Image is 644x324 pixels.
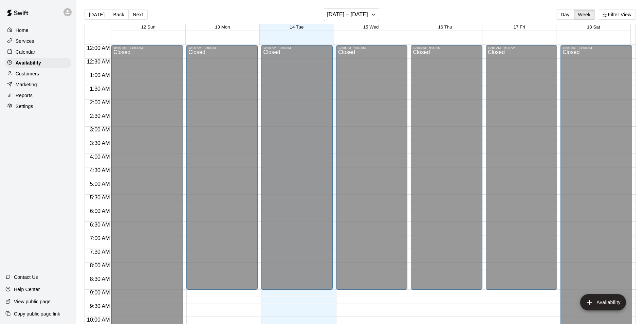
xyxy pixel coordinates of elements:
[113,46,181,50] div: 12:00 AM – 11:00 AM
[88,208,112,214] span: 6:00 AM
[88,113,112,119] span: 2:30 AM
[16,103,33,110] p: Settings
[263,50,331,292] div: Closed
[5,90,71,101] a: Reports
[556,10,574,20] button: Day
[413,50,480,292] div: Closed
[88,100,112,105] span: 2:00 AM
[109,10,129,20] button: Back
[85,317,112,323] span: 10:00 AM
[85,45,112,51] span: 12:00 AM
[16,38,34,44] p: Services
[514,24,525,30] button: 17 Fri
[261,45,333,290] div: 12:00 AM – 9:00 AM: Closed
[88,86,112,92] span: 1:30 AM
[338,46,406,50] div: 12:00 AM – 9:00 AM
[88,235,112,241] span: 7:00 AM
[574,10,595,20] button: Week
[5,101,71,111] a: Settings
[5,79,71,90] a: Marketing
[88,222,112,228] span: 6:30 AM
[598,10,636,20] button: Filter View
[488,50,555,292] div: Closed
[580,294,626,310] button: add
[188,46,256,50] div: 12:00 AM – 9:00 AM
[186,45,258,290] div: 12:00 AM – 9:00 AM: Closed
[290,24,304,30] button: 14 Tue
[338,50,406,292] div: Closed
[5,25,71,35] a: Home
[85,59,112,65] span: 12:30 AM
[488,46,555,50] div: 12:00 AM – 9:00 AM
[88,249,112,255] span: 7:30 AM
[88,72,112,78] span: 1:00 AM
[88,127,112,132] span: 3:00 AM
[327,10,368,19] h6: [DATE] – [DATE]
[324,8,379,21] button: [DATE] – [DATE]
[5,58,71,68] a: Availability
[5,47,71,57] a: Calendar
[128,10,147,20] button: Next
[14,310,60,317] p: Copy public page link
[587,24,600,30] button: 18 Sat
[88,290,112,295] span: 9:00 AM
[336,45,408,290] div: 12:00 AM – 9:00 AM: Closed
[411,45,482,290] div: 12:00 AM – 9:00 AM: Closed
[16,81,37,88] p: Marketing
[85,10,109,20] button: [DATE]
[14,286,40,293] p: Help Center
[363,24,379,30] button: 15 Wed
[215,24,230,30] button: 13 Mon
[486,45,557,290] div: 12:00 AM – 9:00 AM: Closed
[88,181,112,187] span: 5:00 AM
[16,49,35,55] p: Calendar
[14,298,51,305] p: View public page
[438,24,452,30] button: 16 Thu
[88,276,112,282] span: 8:30 AM
[88,195,112,200] span: 5:30 AM
[5,36,71,46] a: Services
[88,303,112,309] span: 9:30 AM
[88,263,112,268] span: 8:00 AM
[141,24,155,30] button: 12 Sun
[16,59,41,66] p: Availability
[14,274,38,281] p: Contact Us
[188,50,256,292] div: Closed
[563,46,630,50] div: 12:00 AM – 11:00 AM
[16,27,29,34] p: Home
[16,70,39,77] p: Customers
[88,140,112,146] span: 3:30 AM
[88,154,112,160] span: 4:00 AM
[5,69,71,79] a: Customers
[263,46,331,50] div: 12:00 AM – 9:00 AM
[88,167,112,173] span: 4:30 AM
[16,92,33,99] p: Reports
[413,46,480,50] div: 12:00 AM – 9:00 AM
